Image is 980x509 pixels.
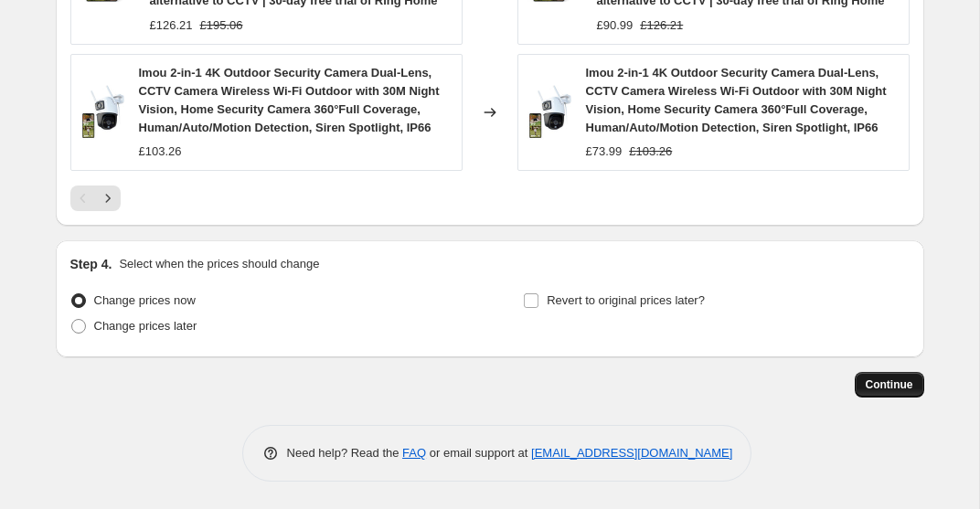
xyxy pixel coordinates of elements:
[597,16,634,35] div: £90.99
[70,255,112,273] h2: Step 4.
[94,293,196,307] span: Change prices now
[139,66,440,134] span: Imou 2-in-1 4K Outdoor Security Camera Dual-Lens, CCTV Camera Wireless Wi-Fi Outdoor with 30M Nig...
[855,372,924,398] button: Continue
[586,66,887,134] span: Imou 2-in-1 4K Outdoor Security Camera Dual-Lens, CCTV Camera Wireless Wi-Fi Outdoor with 30M Nig...
[640,16,683,35] strike: £126.21
[80,85,124,140] img: 61FOh_Z4teL_80x.jpg
[586,143,623,161] div: £73.99
[70,186,121,211] nav: Pagination
[95,186,121,211] button: Next
[94,319,197,333] span: Change prices later
[139,143,182,161] div: £103.26
[150,16,193,35] div: £126.21
[119,255,319,273] p: Select when the prices should change
[200,16,243,35] strike: £195.06
[531,446,732,460] a: [EMAIL_ADDRESS][DOMAIN_NAME]
[402,446,426,460] a: FAQ
[287,446,403,460] span: Need help? Read the
[527,85,571,140] img: 61FOh_Z4teL_80x.jpg
[547,293,705,307] span: Revert to original prices later?
[866,377,913,392] span: Continue
[629,143,672,161] strike: £103.26
[426,446,531,460] span: or email support at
